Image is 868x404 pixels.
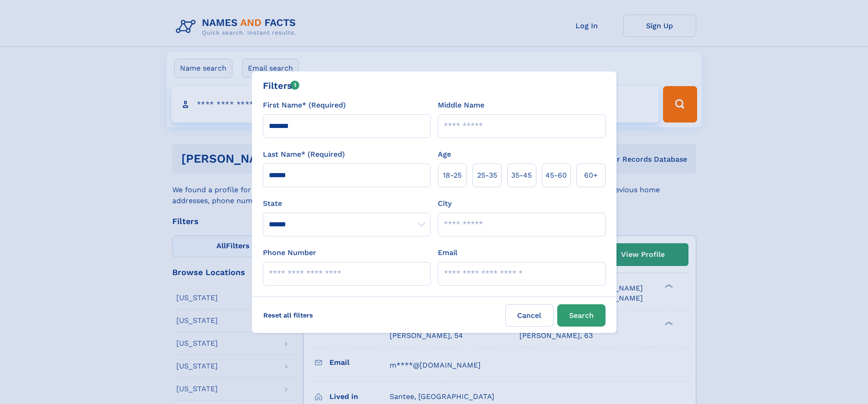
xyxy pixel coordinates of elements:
[257,304,319,326] label: Reset all filters
[443,170,462,181] span: 18‑25
[557,304,606,327] button: Search
[511,170,532,181] span: 35‑45
[545,170,567,181] span: 45‑60
[505,304,554,327] label: Cancel
[263,149,345,160] label: Last Name* (Required)
[438,149,451,160] label: Age
[263,100,346,111] label: First Name* (Required)
[584,170,598,181] span: 60+
[438,247,457,258] label: Email
[438,198,452,209] label: City
[477,170,497,181] span: 25‑35
[263,247,316,258] label: Phone Number
[263,198,431,209] label: State
[263,79,300,92] div: Filters
[438,100,484,111] label: Middle Name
